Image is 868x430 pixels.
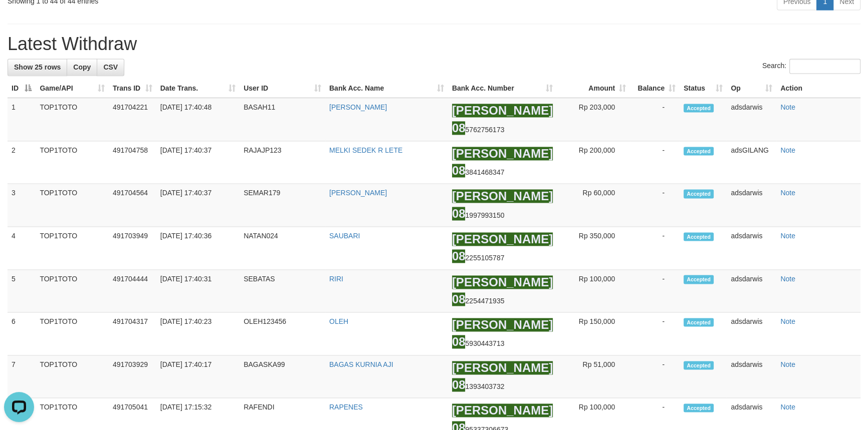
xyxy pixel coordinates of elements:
th: Bank Acc. Name: activate to sort column ascending [325,79,448,98]
td: TOP1TOTO [36,98,108,141]
button: Open LiveChat chat widget [4,4,34,34]
td: Rp 60,000 [557,184,630,227]
ah_el_jm_1757876466094: [PERSON_NAME] [452,147,553,160]
td: TOP1TOTO [36,312,108,355]
a: Note [780,103,795,111]
td: Rp 100,000 [557,269,630,312]
th: Amount: activate to sort column ascending [557,79,630,98]
a: Note [780,189,795,197]
td: 491704221 [109,98,156,141]
span: Accepted [684,104,714,112]
a: Note [780,146,795,154]
td: - [630,227,680,270]
td: [DATE] 17:40:31 [156,269,240,312]
td: 2 [8,141,36,184]
input: Search: [789,59,860,74]
span: CSV [103,63,118,71]
th: Date Trans.: activate to sort column ascending [156,79,240,98]
td: [DATE] 17:40:17 [156,355,240,398]
td: 491703949 [109,227,156,270]
td: RAJAJP123 [240,141,325,184]
ah_el_jm_1757876466094: 08 [452,378,466,391]
a: [PERSON_NAME] [329,189,387,197]
span: Copy 082255105787 to clipboard [452,254,505,262]
td: Rp 200,000 [557,141,630,184]
td: adsdarwis [727,312,776,355]
span: Copy 083841468347 to clipboard [452,168,505,176]
label: Search: [762,59,860,74]
span: Accepted [684,318,714,326]
span: Copy 082254471935 to clipboard [452,297,505,305]
ah_el_jm_1757876466094: 08 [452,249,466,263]
a: BAGAS KURNIA AJI [329,360,393,368]
span: Accepted [684,147,714,155]
a: Note [780,403,795,411]
td: - [630,141,680,184]
ah_el_jm_1757876466094: [PERSON_NAME] [452,361,553,374]
td: adsdarwis [727,355,776,398]
td: 491704564 [109,184,156,227]
td: 6 [8,312,36,355]
td: NATAN024 [240,227,325,270]
span: Accepted [684,361,714,369]
span: Accepted [684,189,714,198]
ah_el_jm_1757876466094: [PERSON_NAME] [452,104,553,117]
td: [DATE] 17:40:37 [156,141,240,184]
td: BASAH11 [240,98,325,141]
a: SAUBARI [329,232,360,240]
a: RAPENES [329,403,363,411]
ah_el_jm_1757876466094: 08 [452,335,466,348]
a: Note [780,232,795,240]
span: Accepted [684,275,714,283]
td: 1 [8,98,36,141]
td: adsdarwis [727,269,776,312]
ah_el_jm_1757876466094: 08 [452,207,466,220]
td: adsGILANG [727,141,776,184]
td: adsdarwis [727,184,776,227]
td: 7 [8,355,36,398]
span: Copy 081393403732 to clipboard [452,382,505,390]
th: Action [776,79,860,98]
td: SEMAR179 [240,184,325,227]
h1: Latest Withdraw [8,34,860,54]
span: Copy [73,63,91,71]
td: [DATE] 17:40:37 [156,184,240,227]
td: Rp 350,000 [557,227,630,270]
a: Copy [67,59,97,76]
td: - [630,355,680,398]
td: adsdarwis [727,98,776,141]
span: Show 25 rows [14,63,61,71]
th: Status: activate to sort column ascending [680,79,727,98]
th: Bank Acc. Number: activate to sort column ascending [448,79,557,98]
td: 491704317 [109,312,156,355]
span: Accepted [684,403,714,412]
td: adsdarwis [727,227,776,270]
a: Show 25 rows [8,59,67,76]
ah_el_jm_1757876466094: [PERSON_NAME] [452,275,553,289]
td: 491703929 [109,355,156,398]
td: - [630,184,680,227]
a: CSV [97,59,124,76]
ah_el_jm_1757876466094: [PERSON_NAME] [452,232,553,246]
a: Note [780,360,795,368]
a: RIRI [329,275,343,283]
td: TOP1TOTO [36,227,108,270]
span: Accepted [684,232,714,241]
ah_el_jm_1757876466094: [PERSON_NAME] [452,189,553,203]
td: 491704758 [109,141,156,184]
td: Rp 51,000 [557,355,630,398]
ah_el_jm_1757876466094: 08 [452,292,466,306]
ah_el_jm_1757876466094: 08 [452,121,466,135]
th: Game/API: activate to sort column ascending [36,79,108,98]
td: - [630,98,680,141]
ah_el_jm_1757876466094: [PERSON_NAME] [452,403,553,417]
th: User ID: activate to sort column ascending [240,79,325,98]
td: TOP1TOTO [36,355,108,398]
a: [PERSON_NAME] [329,103,387,111]
th: ID: activate to sort column descending [8,79,36,98]
td: [DATE] 17:40:36 [156,227,240,270]
td: [DATE] 17:40:48 [156,98,240,141]
span: Copy 081997993150 to clipboard [452,211,505,219]
td: - [630,312,680,355]
span: Copy 085930443713 to clipboard [452,339,505,347]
